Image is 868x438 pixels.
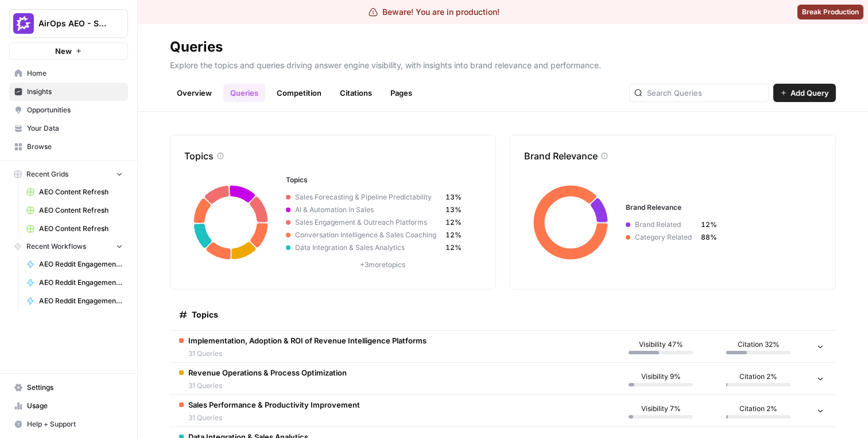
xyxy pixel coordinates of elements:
[21,292,128,310] a: AEO Reddit Engagement - Fork
[802,7,859,17] span: Break Production
[55,45,72,57] span: New
[369,6,499,18] div: Beware! You are in production!
[797,5,863,19] button: Break Production
[290,217,445,228] span: Sales Engagement & Outreach Platforms
[701,232,717,243] span: 88%
[188,381,347,391] span: 31 Queries
[9,238,128,255] button: Recent Workflows
[9,42,128,60] button: New
[641,371,681,382] span: Visibility 9%
[27,419,123,429] span: Help + Support
[9,378,128,397] a: Settings
[27,87,123,97] span: Insights
[270,84,328,102] a: Competition
[188,335,427,346] span: Implementation, Adoption & ROI of Revenue Intelligence Platforms
[9,64,128,83] a: Home
[626,202,819,213] h3: Brand Relevance
[630,232,701,243] span: Category Related
[9,415,128,433] button: Help + Support
[9,83,128,101] a: Insights
[738,339,780,350] span: Citation 32%
[21,273,128,292] a: AEO Reddit Engagement - Fork
[9,166,128,183] button: Recent Grids
[290,205,445,215] span: AI & Automation in Sales
[290,243,445,253] span: Data Integration & Sales Analytics
[9,397,128,415] a: Usage
[445,205,462,215] span: 13%
[223,84,265,102] a: Queries
[21,201,128,220] a: AEO Content Refresh
[27,68,123,79] span: Home
[773,84,836,102] button: Add Query
[170,84,219,102] a: Overview
[26,169,68,179] span: Recent Grids
[39,296,123,306] span: AEO Reddit Engagement - Fork
[27,401,123,411] span: Usage
[188,367,347,378] span: Revenue Operations & Process Optimization
[9,101,128,119] a: Opportunities
[27,123,123,134] span: Your Data
[21,220,128,238] a: AEO Content Refresh
[38,18,108,29] span: AirOps AEO - Single Brand (Gong)
[9,9,128,38] button: Workspace: AirOps AEO - Single Brand (Gong)
[170,38,223,56] div: Queries
[9,138,128,156] a: Browse
[26,241,86,252] span: Recent Workflows
[290,192,445,202] span: Sales Forecasting & Pipeline Predictability
[286,175,479,185] h3: Topics
[39,224,123,234] span: AEO Content Refresh
[524,149,598,163] p: Brand Relevance
[333,84,379,102] a: Citations
[445,243,462,253] span: 12%
[286,260,479,270] p: + 3 more topics
[790,87,829,99] span: Add Query
[445,230,462,240] span: 12%
[639,339,683,350] span: Visibility 47%
[21,183,128,201] a: AEO Content Refresh
[170,56,836,71] p: Explore the topics and queries driving answer engine visibility, with insights into brand relevan...
[383,84,419,102] a: Pages
[13,13,34,34] img: AirOps AEO - Single Brand (Gong) Logo
[39,259,123,269] span: AEO Reddit Engagement - Fork
[9,119,128,138] a: Your Data
[647,87,764,99] input: Search Queries
[445,192,462,202] span: 13%
[188,413,360,423] span: 31 Queries
[184,149,214,163] p: Topics
[192,309,218,320] span: Topics
[188,349,427,359] span: 31 Queries
[739,404,777,414] span: Citation 2%
[188,399,360,410] span: Sales Performance & Productivity Improvement
[290,230,445,240] span: Conversation Intelligence & Sales Coaching
[630,220,701,230] span: Brand Related
[641,404,681,414] span: Visibility 7%
[27,142,123,152] span: Browse
[739,371,777,382] span: Citation 2%
[27,105,123,115] span: Opportunities
[39,187,123,197] span: AEO Content Refresh
[21,255,128,273] a: AEO Reddit Engagement - Fork
[27,382,123,393] span: Settings
[701,220,717,230] span: 12%
[39,205,123,216] span: AEO Content Refresh
[445,217,462,228] span: 12%
[39,277,123,288] span: AEO Reddit Engagement - Fork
